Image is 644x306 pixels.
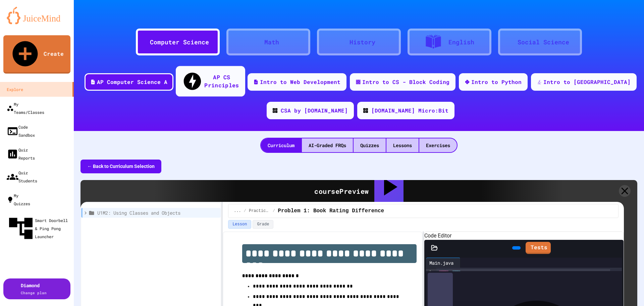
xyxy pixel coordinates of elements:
div: Quizzes [354,138,386,152]
button: DiamondChange plan [3,278,70,299]
img: logo-orange.svg [7,7,67,24]
a: Create [3,35,70,74]
span: / [244,208,246,214]
div: Computer Science [150,38,209,47]
div: Lessons [386,138,419,152]
div: Diamond [21,282,47,296]
div: English [448,38,474,47]
div: Exercises [419,138,457,152]
span: ... [234,208,241,214]
img: CODE_logo_RGB.png [363,108,368,113]
div: AP CS Principles [204,73,239,89]
div: AI-Graded FRQs [302,138,353,152]
span: U1M2: Using Classes and Objects [97,209,218,216]
div: Main.java [426,258,461,268]
div: Intro to [GEOGRAPHIC_DATA] [543,78,631,86]
div: Intro to Web Development [260,78,340,86]
div: Main.java [426,259,457,266]
button: Grade [253,220,273,229]
div: Intro to CS - Block Coding [362,78,449,86]
div: Curriculum [261,138,301,152]
div: AP Computer Science A [97,78,167,86]
img: CODE_logo_RGB.png [273,108,277,113]
span: Fold line [433,269,436,275]
div: Quiz Students [7,169,37,185]
span: / [273,208,275,214]
div: Code Sandbox [7,123,35,139]
div: Smart Doorbell & Ping Pong Launcher [7,214,71,243]
div: course Preview [314,186,369,196]
div: Explore [7,85,23,93]
a: Tests [526,242,551,254]
div: [DOMAIN_NAME] Micro:Bit [371,106,448,115]
span: Problem 1: Book Rating Difference [278,207,384,215]
span: Change plan [21,290,47,295]
div: Quiz Reports [7,146,35,162]
span: Practice (10 mins) [249,208,270,214]
div: My Teams/Classes [7,100,44,116]
div: History [350,38,375,47]
button: ← Back to Curriculum Selection [80,160,161,173]
button: Lesson [228,220,251,229]
h6: Code Editor [424,232,624,240]
div: Intro to Python [471,78,522,86]
button: Start Course [374,172,404,210]
div: Math [264,38,279,47]
div: 1 [426,269,433,276]
div: CSA by [DOMAIN_NAME] [281,106,348,115]
div: My Quizzes [7,191,30,208]
div: Social Science [518,38,569,47]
